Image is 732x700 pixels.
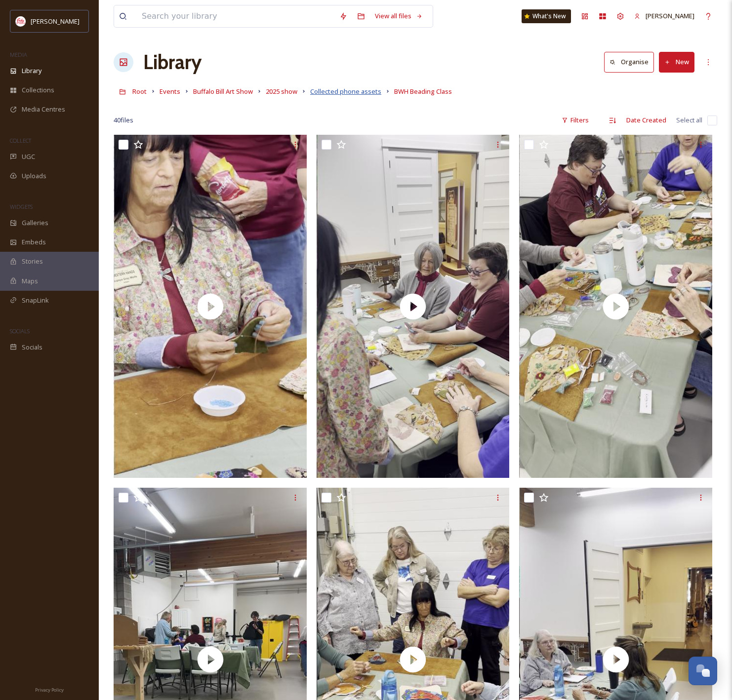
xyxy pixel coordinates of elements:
[22,276,38,286] span: Maps
[22,171,46,181] span: Uploads
[689,657,717,685] button: Open Chat
[659,52,694,72] button: New
[35,683,64,695] a: Privacy Policy
[22,152,35,161] span: UGC
[35,687,64,693] span: Privacy Policy
[646,11,694,20] span: [PERSON_NAME]
[22,257,43,266] span: Stories
[114,116,133,125] span: 40 file s
[266,85,297,97] a: 2025 show
[10,137,31,144] span: COLLECT
[16,16,26,26] img: images%20(1).png
[310,87,381,96] span: Collected phone assets
[676,116,702,125] span: Select all
[137,5,334,27] input: Search your library
[193,87,253,96] span: Buffalo Bill Art Show
[114,135,307,478] img: thumbnail
[22,237,46,247] span: Embeds
[522,9,571,23] a: What's New
[160,85,180,97] a: Events
[621,111,671,130] div: Date Created
[266,87,297,96] span: 2025 show
[193,85,253,97] a: Buffalo Bill Art Show
[604,52,654,72] button: Organise
[22,85,54,95] span: Collections
[22,343,42,352] span: Socials
[31,17,80,26] span: [PERSON_NAME]
[317,135,510,478] img: thumbnail
[22,218,48,228] span: Galleries
[10,327,30,335] span: SOCIALS
[519,135,712,478] img: thumbnail
[22,296,49,305] span: SnapLink
[160,87,180,96] span: Events
[132,85,147,97] a: Root
[22,105,65,114] span: Media Centres
[557,111,594,130] div: Filters
[310,85,381,97] a: Collected phone assets
[629,6,699,26] a: [PERSON_NAME]
[22,66,41,76] span: Library
[143,47,202,77] a: Library
[10,203,33,210] span: WIDGETS
[10,51,27,58] span: MEDIA
[370,6,428,26] a: View all files
[394,87,452,96] span: BWH Beading Class
[394,85,452,97] a: BWH Beading Class
[132,87,147,96] span: Root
